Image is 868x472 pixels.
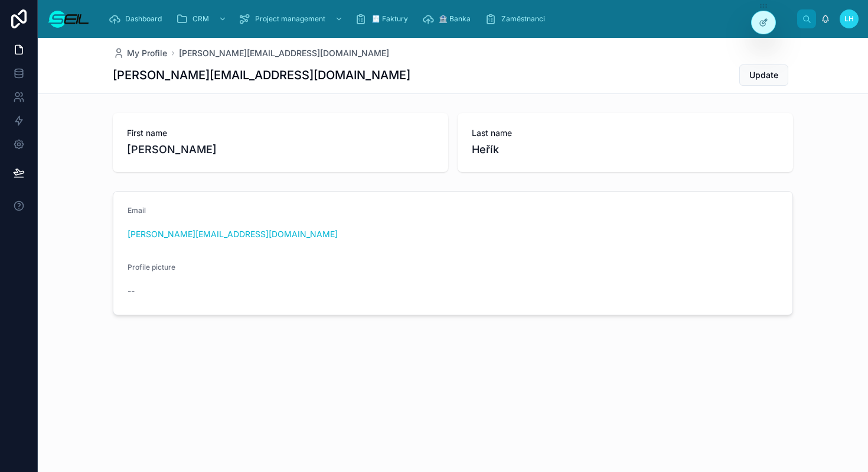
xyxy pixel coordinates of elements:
[127,127,434,139] span: First name
[749,69,778,81] span: Update
[351,8,416,30] a: 🧾 Faktury
[113,67,410,83] h1: [PERSON_NAME][EMAIL_ADDRESS][DOMAIN_NAME]
[172,8,233,30] a: CRM
[128,263,175,271] span: Profile picture
[472,127,779,139] span: Last name
[128,228,338,240] a: [PERSON_NAME][EMAIL_ADDRESS][DOMAIN_NAME]
[419,8,479,30] a: 🏦 Banka
[235,8,349,30] a: Project management
[128,285,135,297] span: --
[481,8,553,30] a: Zaměstnanci
[125,14,162,24] span: Dashboard
[105,8,170,30] a: Dashboard
[179,47,389,59] a: [PERSON_NAME][EMAIL_ADDRESS][DOMAIN_NAME]
[99,6,797,32] div: scrollable content
[128,206,146,215] span: Email
[192,14,209,24] span: CRM
[113,47,167,59] a: My Profile
[255,14,325,24] span: Project management
[127,47,167,59] span: My Profile
[844,14,854,24] span: LH
[439,14,471,24] span: 🏦 Banka
[127,141,434,158] span: [PERSON_NAME]
[501,14,545,24] span: Zaměstnanci
[739,64,788,86] button: Update
[472,141,779,158] span: Heřík
[371,14,408,24] span: 🧾 Faktury
[47,9,90,28] img: App logo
